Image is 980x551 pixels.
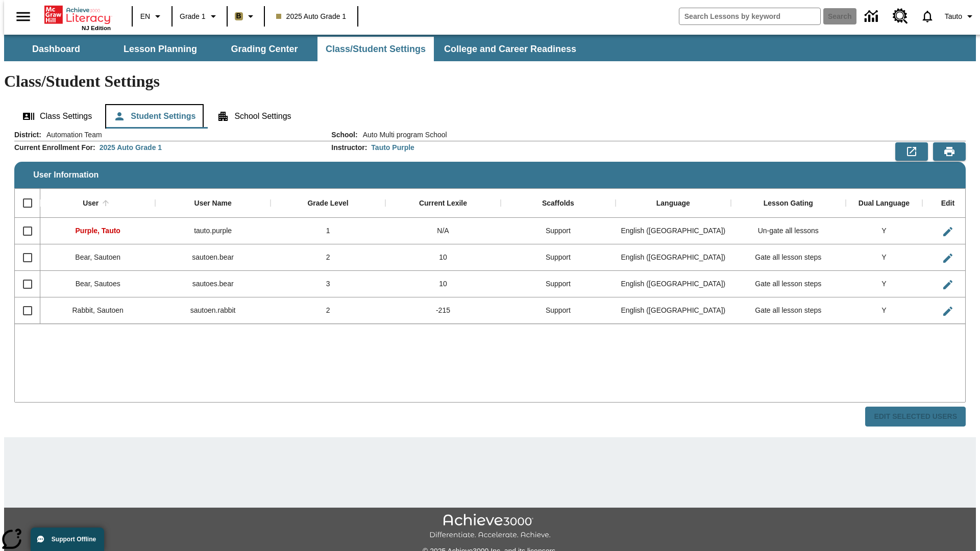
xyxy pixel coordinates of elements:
[385,218,500,244] div: N/A
[656,199,690,208] div: Language
[385,244,500,271] div: 10
[501,244,616,271] div: Support
[358,130,447,140] span: Auto Multi program School
[938,301,958,321] button: Edit User
[82,25,111,31] span: NJ Edition
[109,37,211,61] button: Lesson Planning
[31,528,104,551] button: Support Offline
[941,7,980,26] button: Profile/Settings
[331,131,357,139] h2: School :
[140,11,150,22] span: EN
[859,199,910,208] div: Dual Language
[895,142,928,161] button: Export to CSV
[276,11,347,22] span: 2025 Auto Grade 1
[616,297,730,324] div: English (US)
[846,244,922,271] div: Y
[155,297,270,324] div: sautoen.rabbit
[136,7,168,26] button: Language: EN, Select a language
[385,271,500,297] div: 10
[731,218,846,244] div: Un-gate all lessons
[307,199,348,208] div: Grade Level
[14,143,95,152] h2: Current Enrollment For :
[209,104,299,129] button: School Settings
[4,37,585,61] div: SubNavbar
[317,37,434,61] button: Class/Student Settings
[941,199,954,208] div: Edit
[176,7,224,26] button: Grade: Grade 1, Select a grade
[501,271,616,297] div: Support
[887,3,914,30] a: Resource Center, Will open in new tab
[76,227,120,235] span: Purple, Tauto
[938,274,958,295] button: Edit User
[236,10,241,22] span: B
[764,199,813,208] div: Lesson Gating
[33,170,99,180] span: User Information
[52,536,96,543] span: Support Offline
[41,130,102,140] span: Automation Team
[14,104,100,129] button: Class Settings
[846,271,922,297] div: Y
[8,2,38,32] button: Open side menu
[846,218,922,244] div: Y
[231,7,261,26] button: Boost Class color is light brown. Change class color
[731,271,846,297] div: Gate all lesson steps
[371,142,414,153] div: Tauto Purple
[436,37,584,61] button: College and Career Readiness
[5,37,107,61] button: Dashboard
[72,306,124,314] span: Rabbit, Sautoen
[419,199,467,208] div: Current Lexile
[331,143,367,152] h2: Instructor :
[14,131,41,139] h2: District :
[213,37,315,61] button: Grading Center
[846,297,922,324] div: Y
[731,297,846,324] div: Gate all lesson steps
[4,72,976,91] h1: Class/Student Settings
[271,244,385,271] div: 2
[933,142,966,161] button: Print Preview
[385,297,500,324] div: -215
[83,199,99,208] div: User
[945,11,962,22] span: Tauto
[180,11,206,22] span: Grade 1
[859,3,887,31] a: Data Center
[155,271,270,297] div: sautoes.bear
[731,244,846,271] div: Gate all lesson steps
[271,271,385,297] div: 3
[194,199,232,208] div: User Name
[44,4,111,31] div: Home
[501,297,616,324] div: Support
[616,218,730,244] div: English (US)
[105,104,204,129] button: Student Settings
[616,244,730,271] div: English (US)
[616,271,730,297] div: English (US)
[75,253,120,261] span: Bear, Sautoen
[155,244,270,271] div: sautoen.bear
[542,199,574,208] div: Scaffolds
[271,297,385,324] div: 2
[679,8,820,24] input: search field
[4,35,976,61] div: SubNavbar
[429,514,551,540] img: Achieve3000 Differentiate Accelerate Achieve
[155,218,270,244] div: tauto.purple
[938,221,958,242] button: Edit User
[44,5,111,25] a: Home
[938,248,958,268] button: Edit User
[14,130,966,427] div: User Information
[76,280,120,288] span: Bear, Sautoes
[271,218,385,244] div: 1
[14,104,966,129] div: Class/Student Settings
[100,142,162,153] div: 2025 Auto Grade 1
[501,218,616,244] div: Support
[914,3,941,30] a: Notifications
